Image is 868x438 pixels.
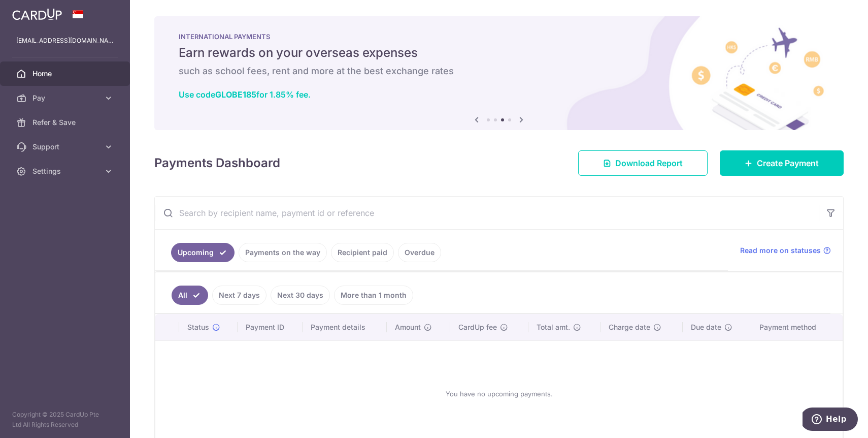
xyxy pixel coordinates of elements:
[155,197,819,229] input: Search by recipient name, payment id or reference
[395,322,421,332] span: Amount
[212,286,266,305] a: Next 7 days
[238,314,303,340] th: Payment ID
[32,69,99,79] span: Home
[32,117,99,128] span: Refer & Save
[271,286,330,305] a: Next 30 days
[171,243,235,262] a: Upcoming
[187,322,209,332] span: Status
[740,245,831,256] a: Read more on statuses
[154,154,280,172] h4: Payments Dashboard
[803,408,858,433] iframe: Opens a widget where you can find more information
[179,65,819,77] h6: such as school fees, rent and more at the best exchange rates
[334,286,413,305] a: More than 1 month
[331,243,394,262] a: Recipient paid
[615,157,683,169] span: Download Report
[179,45,819,61] h5: Earn rewards on your overseas expenses
[16,36,114,46] p: [EMAIL_ADDRESS][DOMAIN_NAME]
[32,166,99,176] span: Settings
[179,33,819,41] p: INTERNATIONAL PAYMENTS
[537,322,570,332] span: Total amt.
[691,322,721,332] span: Due date
[609,322,650,332] span: Charge date
[172,286,208,305] a: All
[32,142,99,152] span: Support
[751,314,843,340] th: Payment method
[179,89,311,100] a: Use codeGLOBE185for 1.85% fee.
[458,322,497,332] span: CardUp fee
[740,245,821,256] span: Read more on statuses
[578,150,708,176] a: Download Report
[32,93,99,103] span: Pay
[303,314,387,340] th: Payment details
[12,8,62,20] img: CardUp
[239,243,327,262] a: Payments on the way
[154,16,844,130] img: International Payment Banner
[215,89,256,100] b: GLOBE185
[398,243,441,262] a: Overdue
